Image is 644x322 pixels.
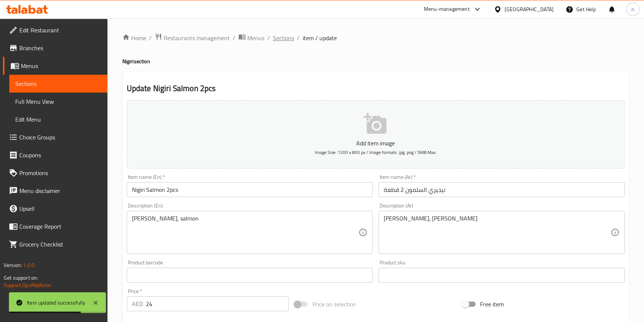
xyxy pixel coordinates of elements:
[631,5,634,13] span: n
[122,58,629,65] h4: Nigiri section
[3,200,107,218] a: Upsell
[127,268,373,283] input: Please enter product barcode
[9,93,107,110] a: Full Menu View
[19,44,102,52] span: Branches
[19,151,102,160] span: Coupons
[384,215,611,250] textarea: [PERSON_NAME]، [PERSON_NAME]
[480,300,504,309] span: Free item
[19,186,102,195] span: Menu disclaimer
[4,273,38,283] span: Get support on:
[21,61,102,70] span: Menus
[122,33,629,43] nav: breadcrumb
[15,79,102,88] span: Sections
[238,33,264,43] a: Menus
[155,33,230,43] a: Restaurants management
[3,235,107,253] a: Grocery Checklist
[3,128,107,146] a: Choice Groups
[3,182,107,200] a: Menu disclaimer
[424,5,470,14] div: Menu-management
[122,33,146,42] a: Home
[127,182,373,197] input: Enter name En
[127,83,625,94] h2: Update Nigiri Salmon 2pcs
[312,300,356,309] span: Price on selection
[233,33,235,42] li: /
[19,222,102,231] span: Coverage Report
[27,299,85,307] div: Item updated successfully
[247,33,264,42] span: Menus
[149,33,152,42] li: /
[164,33,230,42] span: Restaurants management
[132,299,143,308] p: AED
[379,182,625,197] input: Enter name Ar
[19,240,102,249] span: Grocery Checklist
[127,100,625,168] button: Add item imageImage Size: 1200 x 800 px / Image formats: jpg, png / 5MB Max.
[146,296,289,311] input: Please enter price
[3,57,107,75] a: Menus
[15,115,102,124] span: Edit Menu
[3,146,107,164] a: Coupons
[132,215,359,250] textarea: [PERSON_NAME], salmon
[267,33,270,42] li: /
[315,148,437,157] span: Image Size: 1200 x 800 px / Image formats: jpg, png / 5MB Max.
[3,218,107,235] a: Coverage Report
[19,204,102,213] span: Upsell
[15,97,102,106] span: Full Menu View
[303,33,337,42] span: item / update
[297,33,300,42] li: /
[19,168,102,177] span: Promotions
[379,268,625,283] input: Please enter product sku
[9,75,107,93] a: Sections
[4,260,22,270] span: Version:
[505,5,554,13] div: [GEOGRAPHIC_DATA]
[19,133,102,142] span: Choice Groups
[138,139,613,148] p: Add item image
[3,39,107,57] a: Branches
[4,280,51,290] a: Support.OpsPlatform
[9,110,107,128] a: Edit Menu
[3,164,107,182] a: Promotions
[23,260,35,270] span: 1.0.0
[19,26,102,35] span: Edit Restaurant
[3,21,107,39] a: Edit Restaurant
[273,33,294,42] a: Sections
